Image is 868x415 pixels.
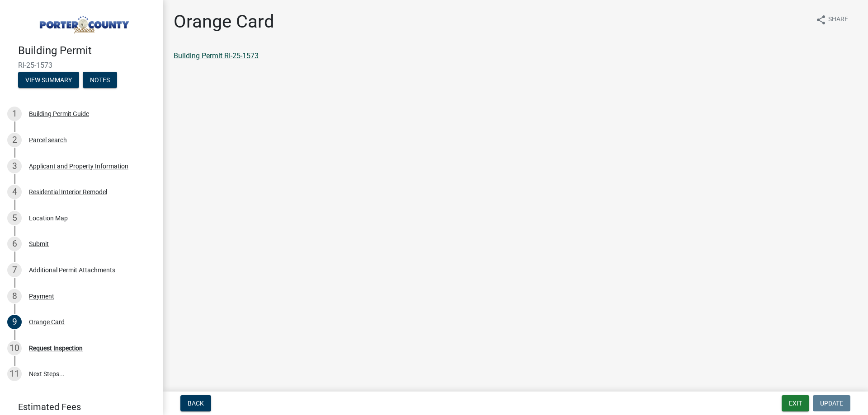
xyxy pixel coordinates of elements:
div: Parcel search [29,137,67,143]
h1: Orange Card [174,11,274,33]
div: 5 [7,211,22,225]
div: 11 [7,367,22,381]
div: Applicant and Property Information [29,163,128,169]
div: Orange Card [29,319,65,325]
div: 1 [7,107,22,121]
button: Update [813,395,850,411]
button: View Summary [18,72,79,88]
span: Update [820,400,843,407]
div: Residential Interior Remodel [29,189,107,195]
div: 10 [7,341,22,355]
span: Back [188,400,204,407]
h4: Building Permit [18,44,156,57]
a: Building Permit RI-25-1573 [174,51,259,60]
span: RI-25-1573 [18,61,145,70]
div: 9 [7,315,22,329]
wm-modal-confirm: Summary [18,77,79,84]
div: 7 [7,263,22,277]
button: Exit [782,395,809,411]
wm-modal-confirm: Notes [83,77,117,84]
span: Share [828,14,848,25]
img: Porter County, Indiana [18,9,148,35]
div: Submit [29,241,49,247]
button: shareShare [808,11,855,28]
div: 3 [7,159,22,173]
div: 4 [7,185,22,199]
div: 2 [7,133,22,147]
div: Additional Permit Attachments [29,267,115,273]
div: 8 [7,289,22,303]
button: Notes [83,72,117,88]
i: share [816,14,826,25]
div: 6 [7,237,22,251]
button: Back [180,395,211,411]
div: Payment [29,293,54,299]
div: Location Map [29,215,68,221]
div: Request Inspection [29,345,83,351]
div: Building Permit Guide [29,111,89,117]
